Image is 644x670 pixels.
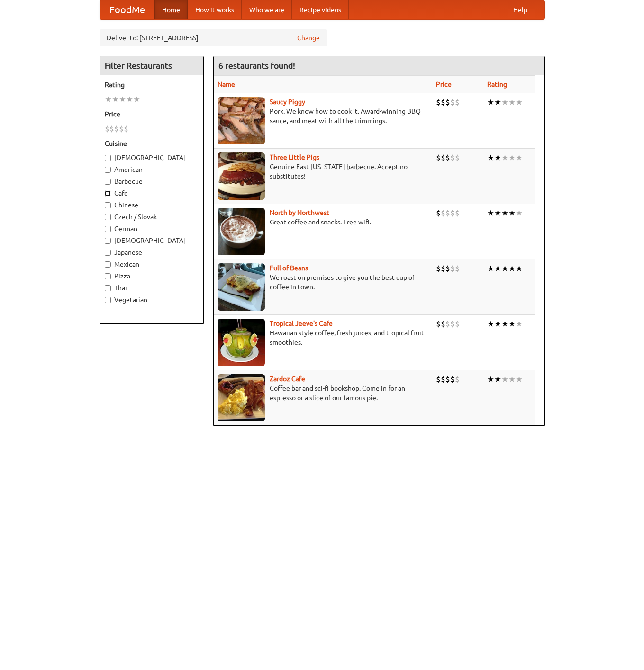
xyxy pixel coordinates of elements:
input: Cafe [105,190,111,197]
li: $ [455,263,460,274]
li: ★ [133,94,140,105]
h4: Filter Restaurants [100,56,203,75]
li: $ [450,263,455,274]
p: Pork. We know how to cook it. Award-winning BBQ sauce, and meat with all the trimmings. [218,107,429,125]
div: Deliver to: [STREET_ADDRESS] [100,29,327,46]
li: $ [450,374,455,384]
li: $ [445,208,450,218]
li: $ [455,97,460,107]
li: ★ [494,97,501,107]
li: ★ [494,374,501,384]
li: ★ [487,319,494,329]
label: [DEMOGRAPHIC_DATA] [105,236,199,245]
img: beans.jpg [218,263,265,311]
li: $ [105,124,109,134]
a: Help [506,0,535,19]
li: ★ [516,319,523,329]
li: $ [455,208,460,218]
h5: Price [105,109,199,119]
a: North by Northwest [270,209,329,216]
li: $ [455,374,460,384]
a: Who we are [242,0,292,19]
li: $ [436,208,441,218]
p: Hawaiian style coffee, fresh juices, and tropical fruit smoothies. [218,328,429,347]
label: Vegetarian [105,295,199,304]
li: $ [436,263,441,274]
a: Zardoz Cafe [270,375,305,383]
li: $ [441,152,445,163]
li: $ [441,374,445,384]
li: ★ [501,319,508,329]
a: Home [154,0,188,19]
li: ★ [501,374,508,384]
b: Saucy Piggy [270,98,305,106]
li: $ [109,124,114,134]
li: ★ [494,263,501,274]
label: American [105,165,199,174]
li: $ [441,319,445,329]
h5: Cuisine [105,139,199,148]
input: American [105,167,111,173]
li: ★ [487,152,494,163]
li: ★ [487,263,494,274]
label: Czech / Slovak [105,212,199,222]
li: ★ [516,152,523,163]
li: $ [445,263,450,274]
label: Mexican [105,259,199,269]
label: [DEMOGRAPHIC_DATA] [105,153,199,162]
li: ★ [494,208,501,218]
li: ★ [487,208,494,218]
a: Three Little Pigs [270,153,319,161]
li: $ [124,124,128,134]
img: littlepigs.jpg [218,152,265,200]
a: Name [218,80,235,88]
input: Czech / Slovak [105,214,111,220]
img: saucy.jpg [218,97,265,144]
input: Vegetarian [105,297,111,303]
li: ★ [487,374,494,384]
label: Chinese [105,200,199,210]
input: Japanese [105,250,111,256]
li: $ [445,152,450,163]
li: ★ [112,94,119,105]
li: $ [441,208,445,218]
a: Price [436,80,452,88]
input: Mexican [105,261,111,268]
label: Thai [105,283,199,293]
li: ★ [105,94,112,105]
li: $ [436,374,441,384]
li: ★ [501,263,508,274]
p: Genuine East [US_STATE] barbecue. Accept no substitutes! [218,162,429,181]
li: $ [450,97,455,107]
li: $ [119,124,124,134]
li: ★ [516,97,523,107]
input: Barbecue [105,179,111,185]
li: ★ [516,263,523,274]
input: [DEMOGRAPHIC_DATA] [105,155,111,161]
img: jeeves.jpg [218,319,265,366]
label: German [105,224,199,233]
li: ★ [508,319,516,329]
li: $ [114,124,119,134]
li: ★ [508,152,516,163]
input: German [105,226,111,232]
li: $ [445,374,450,384]
li: ★ [508,208,516,218]
input: Thai [105,285,111,291]
a: Recipe videos [292,0,349,19]
li: ★ [501,152,508,163]
li: ★ [508,374,516,384]
li: ★ [508,97,516,107]
li: ★ [508,263,516,274]
li: ★ [494,152,501,163]
li: $ [455,152,460,163]
a: Full of Beans [270,264,308,272]
a: Tropical Jeeve's Cafe [270,320,333,327]
li: ★ [126,94,133,105]
label: Cafe [105,188,199,198]
li: ★ [501,97,508,107]
p: Coffee bar and sci-fi bookshop. Come in for an espresso or a slice of our famous pie. [218,384,429,402]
